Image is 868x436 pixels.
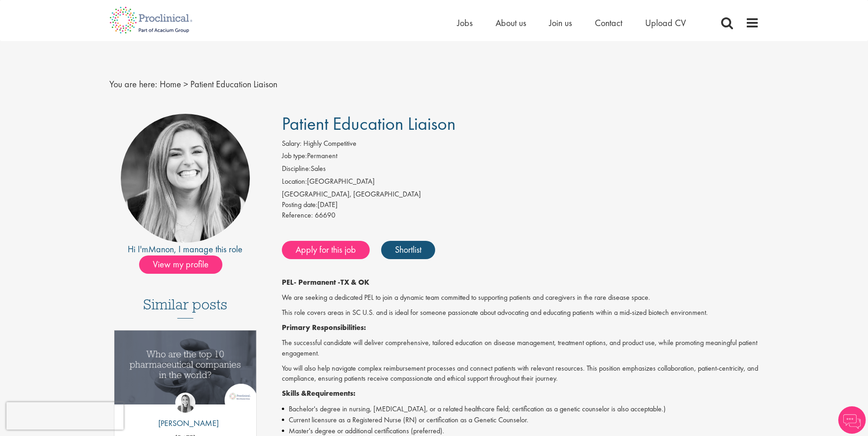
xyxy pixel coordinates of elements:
[143,297,227,319] h3: Similar posts
[282,164,759,176] li: Sales
[282,151,759,164] li: Permanent
[282,388,307,398] strong: Skills &
[282,338,759,359] p: The successful candidate will deliver comprehensive, tailored education on disease management, tr...
[282,308,759,318] p: This role covers areas in SC U.S. and is ideal for someone passionate about advocating and educat...
[282,164,311,174] label: Discipline:
[282,292,759,303] p: We are seeking a dedicated PEL to join a dynamic team committed to supporting patients and caregi...
[139,257,232,269] a: View my profile
[282,189,759,200] div: [GEOGRAPHIC_DATA], [GEOGRAPHIC_DATA]
[282,112,456,135] span: Patient Education Liaison
[148,243,174,255] a: Manon
[307,388,356,398] strong: Requirements:
[838,406,866,434] img: Chatbot
[282,138,302,149] label: Salary:
[457,17,473,29] a: Jobs
[190,78,277,90] span: Patient Education Liaison
[549,17,572,29] a: Join us
[282,323,366,332] strong: Primary Responsibilities:
[151,417,219,429] p: [PERSON_NAME]
[282,200,318,209] span: Posting date:
[151,393,219,434] a: Hannah Burke [PERSON_NAME]
[6,402,124,430] iframe: reCAPTCHA
[282,176,759,189] li: [GEOGRAPHIC_DATA]
[340,277,369,287] strong: TX & OK
[315,210,335,220] span: 66690
[183,78,188,90] span: >
[645,17,686,29] a: Upload CV
[282,415,759,425] li: Current licensure as a Registered Nurse (RN) or certification as a Genetic Counselor.
[282,176,307,187] label: Location:
[303,138,356,148] span: Highly Competitive
[282,241,370,259] a: Apply for this job
[109,78,157,90] span: You are here:
[114,330,257,411] a: Link to a post
[282,200,759,210] div: [DATE]
[175,393,195,413] img: Hannah Burke
[139,255,222,274] span: View my profile
[282,404,759,415] li: Bachelor's degree in nursing, [MEDICAL_DATA], or a related healthcare field; certification as a g...
[114,330,257,404] img: Top 10 pharmaceutical companies in the world 2025
[282,210,313,221] label: Reference:
[121,114,250,243] img: imeage of recruiter Manon Fuller
[294,277,340,287] strong: - Permanent -
[109,243,262,256] div: Hi I'm , I manage this role
[282,277,294,287] strong: PEL
[282,363,759,384] p: You will also help navigate complex reimbursement processes and connect patients with relevant re...
[595,17,622,29] a: Contact
[160,78,181,90] a: breadcrumb link
[496,17,526,29] a: About us
[282,151,307,161] label: Job type:
[381,241,435,259] a: Shortlist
